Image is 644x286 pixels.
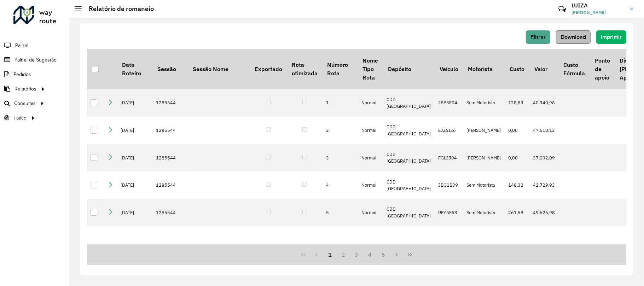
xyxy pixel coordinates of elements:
[383,226,435,274] td: CDD [GEOGRAPHIC_DATA]
[529,199,559,227] td: 49.626,98
[383,144,435,171] td: CDD [GEOGRAPHIC_DATA]
[13,71,31,78] span: Pedidos
[596,30,626,44] button: Imprimir
[383,117,435,144] td: CDD [GEOGRAPHIC_DATA]
[323,144,358,171] td: 3
[13,114,27,122] span: Tático
[529,171,559,199] td: 42.729,93
[435,117,463,144] td: EJZ6I26
[152,49,188,89] th: Sessão
[383,49,435,89] th: Depósito
[572,2,625,9] h3: LUIZA
[435,144,463,171] td: FGL3J04
[572,9,625,16] span: [PERSON_NAME]
[505,117,529,144] td: 0,00
[358,171,383,199] td: Normal
[363,248,377,261] button: 4
[323,89,358,117] td: 1
[358,226,383,274] td: Normal
[505,89,529,117] td: 128,83
[526,30,550,44] button: Filtrar
[435,49,463,89] th: Veículo
[152,199,188,227] td: 1285544
[555,1,570,17] a: Contato Rápido
[403,248,417,261] button: Last Page
[529,226,559,274] td: 39.421,08
[463,199,505,227] td: Sem Motorista
[117,226,152,274] td: [DATE]
[505,171,529,199] td: 148,32
[390,248,404,261] button: Next Page
[435,171,463,199] td: JBQ1B39
[463,226,505,274] td: Sem Motorista
[152,144,188,171] td: 1285544
[188,49,250,89] th: Sessão Nome
[117,171,152,199] td: [DATE]
[152,226,188,274] td: 1285544
[463,117,505,144] td: [PERSON_NAME]
[529,144,559,171] td: 37.092,09
[530,34,546,40] span: Filtrar
[463,89,505,117] td: Sem Motorista
[323,117,358,144] td: 2
[559,49,590,89] th: Custo Fórmula
[435,89,463,117] td: JBP3F04
[152,117,188,144] td: 1285544
[505,49,529,89] th: Custo
[435,199,463,227] td: RFY5F53
[383,199,435,227] td: CDD [GEOGRAPHIC_DATA]
[463,144,505,171] td: [PERSON_NAME]
[556,30,591,44] button: Download
[383,89,435,117] td: CDD [GEOGRAPHIC_DATA]
[350,248,364,261] button: 3
[323,49,358,89] th: Número Rota
[383,171,435,199] td: CDD [GEOGRAPHIC_DATA]
[14,100,36,107] span: Consultas
[529,89,559,117] td: 40.340,98
[463,171,505,199] td: Sem Motorista
[435,226,463,274] td: FPY3C71
[250,49,287,89] th: Exportado
[323,248,337,261] button: 1
[358,199,383,227] td: Normal
[117,144,152,171] td: [DATE]
[15,42,28,49] span: Painel
[505,144,529,171] td: 0,00
[463,49,505,89] th: Motorista
[337,248,350,261] button: 2
[117,49,152,89] th: Data Roteiro
[323,199,358,227] td: 5
[505,226,529,274] td: 264,09
[152,171,188,199] td: 1285544
[323,171,358,199] td: 4
[117,117,152,144] td: [DATE]
[323,226,358,274] td: 6
[358,117,383,144] td: Normal
[14,56,57,64] span: Painel de Sugestão
[14,85,36,93] span: Relatórios
[529,117,559,144] td: 47.610,13
[152,89,188,117] td: 1285544
[590,49,615,89] th: Ponto de apoio
[117,89,152,117] td: [DATE]
[287,49,322,89] th: Rota otimizada
[529,49,559,89] th: Valor
[358,144,383,171] td: Normal
[561,34,586,40] span: Download
[601,34,622,40] span: Imprimir
[377,248,390,261] button: 5
[358,89,383,117] td: Normal
[505,199,529,227] td: 261,58
[117,199,152,227] td: [DATE]
[82,5,154,13] h2: Relatório de romaneio
[358,49,383,89] th: Nome Tipo Rota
